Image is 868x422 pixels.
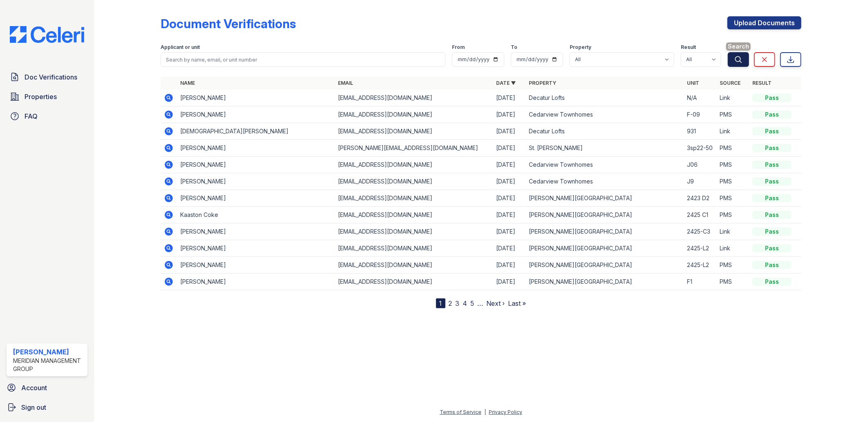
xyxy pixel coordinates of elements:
[716,106,749,123] td: PMS
[7,88,87,105] a: Properties
[177,240,335,257] td: [PERSON_NAME]
[716,123,749,140] td: Link
[716,257,749,274] td: PMS
[493,274,526,290] td: [DATE]
[484,409,486,415] div: |
[493,173,526,190] td: [DATE]
[493,207,526,223] td: [DATE]
[493,190,526,207] td: [DATE]
[526,190,684,207] td: [PERSON_NAME][GEOGRAPHIC_DATA]
[180,80,195,86] a: Name
[752,278,792,286] div: Pass
[335,157,493,173] td: [EMAIL_ADDRESS][DOMAIN_NAME]
[684,90,716,106] td: N/A
[7,108,87,124] a: FAQ
[489,409,522,415] a: Privacy Policy
[716,90,749,106] td: Link
[177,157,335,173] td: [PERSON_NAME]
[25,92,57,102] span: Properties
[177,257,335,274] td: [PERSON_NAME]
[335,173,493,190] td: [EMAIL_ADDRESS][DOMAIN_NAME]
[3,26,91,43] img: CE_Logo_Blue-a8612792a0a2168367f1c8372b55b34899dd931a85d93a1a3d3e32e68fde9ad4.png
[716,223,749,240] td: Link
[335,123,493,140] td: [EMAIL_ADDRESS][DOMAIN_NAME]
[493,106,526,123] td: [DATE]
[177,190,335,207] td: [PERSON_NAME]
[526,123,684,140] td: Decatur Lofts
[526,173,684,190] td: Cedarview Townhomes
[570,44,591,51] label: Property
[452,44,465,51] label: From
[526,223,684,240] td: [PERSON_NAME][GEOGRAPHIC_DATA]
[449,299,452,307] a: 2
[752,94,792,102] div: Pass
[752,244,792,252] div: Pass
[335,240,493,257] td: [EMAIL_ADDRESS][DOMAIN_NAME]
[177,90,335,106] td: [PERSON_NAME]
[684,207,716,223] td: 2425 C1
[177,123,335,140] td: [DEMOGRAPHIC_DATA][PERSON_NAME]
[687,80,699,86] a: Unit
[508,299,526,307] a: Last »
[493,223,526,240] td: [DATE]
[493,123,526,140] td: [DATE]
[684,173,716,190] td: J9
[526,90,684,106] td: Decatur Lofts
[720,80,740,86] a: Source
[716,274,749,290] td: PMS
[684,140,716,157] td: 3sp22-50
[716,173,749,190] td: PMS
[526,106,684,123] td: Cedarview Townhomes
[752,194,792,202] div: Pass
[526,140,684,157] td: St. [PERSON_NAME]
[463,299,468,307] a: 4
[752,110,792,119] div: Pass
[487,299,505,307] a: Next ›
[726,42,751,51] span: Search
[25,111,38,121] span: FAQ
[511,44,517,51] label: To
[727,16,801,29] a: Upload Documents
[752,228,792,236] div: Pass
[25,72,77,82] span: Doc Verifications
[684,123,716,140] td: 931
[752,127,792,135] div: Pass
[529,80,556,86] a: Property
[493,157,526,173] td: [DATE]
[3,380,91,396] a: Account
[684,190,716,207] td: 2423 D2
[752,80,772,86] a: Result
[716,157,749,173] td: PMS
[493,240,526,257] td: [DATE]
[526,274,684,290] td: [PERSON_NAME][GEOGRAPHIC_DATA]
[728,52,749,67] button: Search
[526,257,684,274] td: [PERSON_NAME][GEOGRAPHIC_DATA]
[21,383,47,393] span: Account
[7,69,87,85] a: Doc Verifications
[684,106,716,123] td: F-09
[684,257,716,274] td: 2425-L2
[335,207,493,223] td: [EMAIL_ADDRESS][DOMAIN_NAME]
[752,261,792,269] div: Pass
[684,223,716,240] td: 2425-C3
[335,90,493,106] td: [EMAIL_ADDRESS][DOMAIN_NAME]
[13,347,84,357] div: [PERSON_NAME]
[335,257,493,274] td: [EMAIL_ADDRESS][DOMAIN_NAME]
[335,140,493,157] td: [PERSON_NAME][EMAIL_ADDRESS][DOMAIN_NAME]
[684,240,716,257] td: 2425-L2
[177,274,335,290] td: [PERSON_NAME]
[526,157,684,173] td: Cedarview Townhomes
[493,140,526,157] td: [DATE]
[161,16,296,31] div: Document Verifications
[436,298,445,308] div: 1
[526,240,684,257] td: [PERSON_NAME][GEOGRAPHIC_DATA]
[13,357,84,373] div: Meridian Management Group
[456,299,460,307] a: 3
[177,223,335,240] td: [PERSON_NAME]
[3,399,91,415] a: Sign out
[177,140,335,157] td: [PERSON_NAME]
[496,80,516,86] a: Date ▼
[493,257,526,274] td: [DATE]
[177,207,335,223] td: Kaaston Coke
